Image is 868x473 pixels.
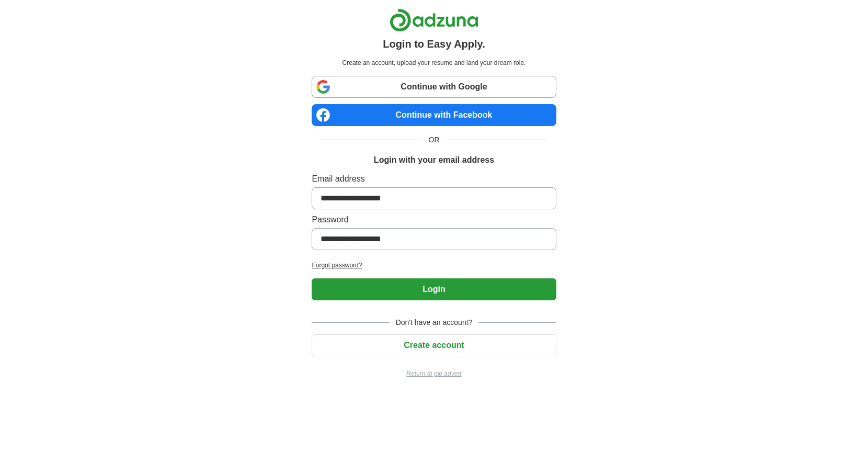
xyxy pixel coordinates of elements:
[383,36,485,52] h1: Login to Easy Apply.
[312,369,556,378] a: Return to job advert
[312,104,556,126] a: Continue with Facebook
[312,334,556,356] button: Create account
[312,278,556,300] button: Login
[390,8,478,32] img: Adzuna logo
[390,317,479,328] span: Don't have an account?
[312,76,556,98] a: Continue with Google
[314,58,554,67] p: Create an account, upload your resume and land your dream role.
[312,173,556,185] label: Email address
[422,134,446,145] span: OR
[312,261,556,270] a: Forgot password?
[312,341,556,350] a: Create account
[374,154,494,166] h1: Login with your email address
[312,213,556,226] label: Password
